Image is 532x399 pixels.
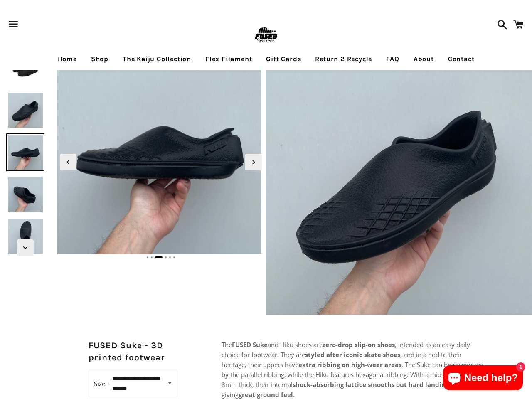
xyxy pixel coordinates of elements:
[298,360,401,369] strong: extra ribbing on high-wear areas
[165,256,167,258] span: Go to slide 4
[6,133,44,172] img: [3D printed Shoes] - lightweight custom 3dprinted shoes sneakers sandals fused footwear
[407,49,440,69] a: About
[151,256,153,258] span: Go to slide 2
[94,378,110,389] label: Size
[245,154,262,170] div: Next slide
[323,340,395,349] strong: zero-drop slip-on shoes
[85,49,115,69] a: Shop
[239,390,293,399] strong: great ground feel
[305,350,400,359] strong: styled after iconic skate shoes
[441,365,525,392] inbox-online-store-chat: Shopify online store chat
[60,154,76,170] div: Previous slide
[6,91,44,129] img: [3D printed Shoes] - lightweight custom 3dprinted shoes sneakers sandals fused footwear
[89,340,177,364] h2: FUSED Suke - 3D printed footwear
[266,49,532,315] img: [3D printed Shoes] - lightweight custom 3dprinted shoes sneakers sandals fused footwear
[293,380,452,389] strong: shock-absorbing lattice smooths out hard landings
[155,256,163,258] span: Go to slide 3
[309,49,378,69] a: Return 2 Recycle
[116,49,197,69] a: The Kaiju Collection
[169,256,171,258] span: Go to slide 5
[232,340,268,349] strong: FUSED Suke
[252,22,279,49] img: FUSEDfootwear
[380,49,405,69] a: FAQ
[173,256,175,258] span: Go to slide 6
[6,175,44,214] img: [3D printed Shoes] - lightweight custom 3dprinted shoes sneakers sandals fused footwear
[147,256,148,258] span: Go to slide 1
[6,218,44,256] img: [3D printed Shoes] - lightweight custom 3dprinted shoes sneakers sandals fused footwear
[442,49,481,69] a: Contact
[52,49,83,69] a: Home
[260,49,307,69] a: Gift Cards
[199,49,258,69] a: Flex Filament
